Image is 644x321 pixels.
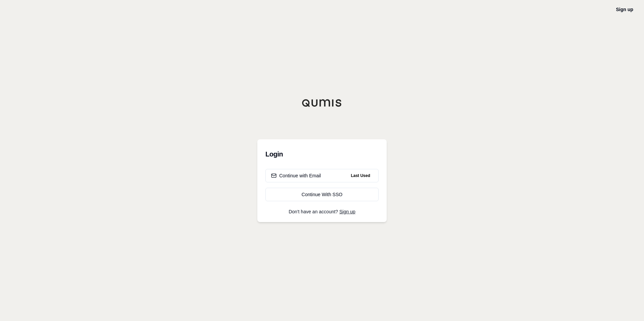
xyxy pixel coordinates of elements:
[265,147,379,161] h3: Login
[348,172,373,180] span: Last Used
[271,191,373,198] div: Continue With SSO
[616,7,633,12] a: Sign up
[265,209,379,214] p: Don't have an account?
[340,209,355,214] a: Sign up
[265,188,379,201] a: Continue With SSO
[302,99,342,107] img: Qumis
[271,172,321,179] div: Continue with Email
[265,169,379,182] button: Continue with EmailLast Used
